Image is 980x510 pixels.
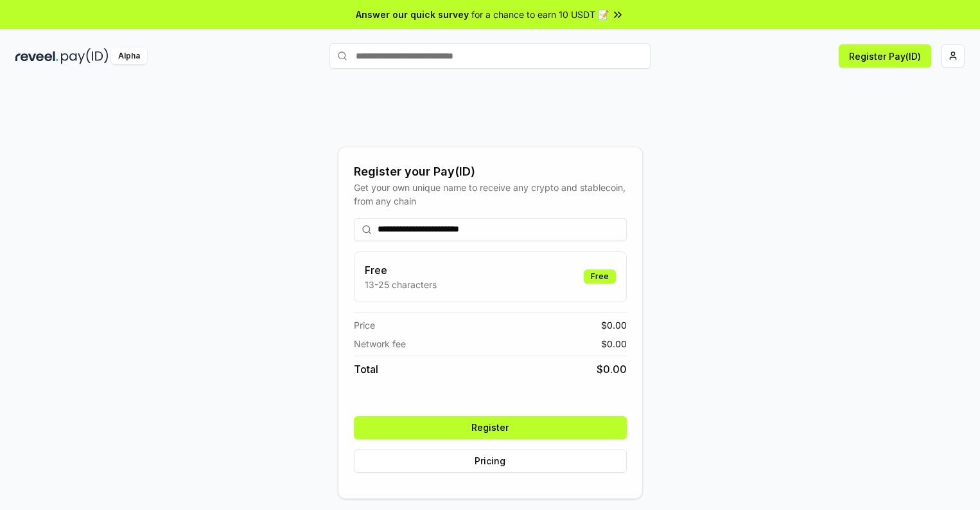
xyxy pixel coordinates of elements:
[61,48,109,64] img: pay_id
[584,269,616,284] div: Free
[365,262,437,278] h3: Free
[354,163,627,181] div: Register your Pay(ID)
[365,278,437,291] p: 13-25 characters
[601,337,627,351] span: $ 0.00
[354,181,627,208] div: Get your own unique name to receive any crypto and stablecoin, from any chain
[354,416,627,439] button: Register
[354,318,375,332] span: Price
[356,8,469,21] span: Answer our quick survey
[471,8,609,21] span: for a chance to earn 10 USDT 📝
[15,48,58,64] img: reveel_dark
[597,361,627,377] span: $ 0.00
[839,44,931,68] button: Register Pay(ID)
[111,48,147,64] div: Alpha
[354,361,378,377] span: Total
[601,318,627,332] span: $ 0.00
[354,337,406,351] span: Network fee
[354,450,627,473] button: Pricing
